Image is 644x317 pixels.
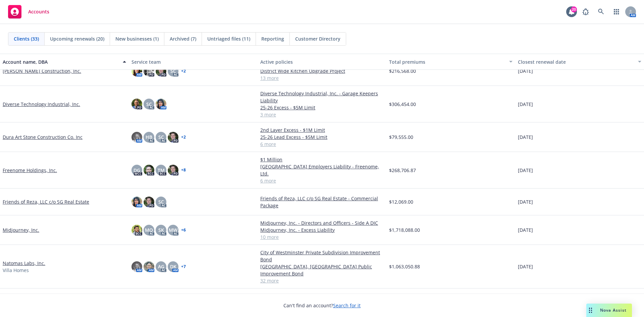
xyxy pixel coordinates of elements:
a: Dura Art Stone Construction Co. Inc [3,134,83,141]
span: [DATE] [518,101,533,108]
span: TM [158,167,165,174]
a: 25-26 Lead Excess - $5M Limit [260,134,384,141]
span: [DATE] [518,167,533,174]
span: AG [158,263,164,270]
span: Clients (33) [14,35,39,42]
a: Report a Bug [579,5,592,18]
a: 2nd Layer Excess - $1M Limit [260,126,384,134]
span: [DATE] [518,226,533,233]
a: 10 more [260,233,384,241]
span: DG [133,167,140,174]
a: 13 more [260,74,384,82]
a: 25-26 Excess - $5M Limit [260,104,384,111]
span: [DATE] [518,134,533,141]
span: $268,706.87 [389,167,416,174]
div: Drag to move [586,304,595,317]
img: photo [168,165,178,175]
span: MW [169,226,177,233]
a: Diverse Technology Industrial, Inc. [3,101,80,108]
a: [GEOGRAPHIC_DATA], [GEOGRAPHIC_DATA] Public Improvement Bond [260,263,384,277]
span: [DATE] [518,67,533,74]
span: SK [158,226,164,233]
img: photo [131,197,142,207]
button: Service team [129,54,258,70]
a: Friends of Reza, LLC c/o SG Real Estate [3,198,89,205]
a: 3 more [260,111,384,118]
a: Freenome Holdings, Inc. [3,167,57,174]
a: $1 Million [260,156,384,163]
span: MQ [145,226,153,233]
div: Service team [131,58,255,65]
span: [DATE] [518,198,533,205]
img: photo [144,66,154,76]
div: 20 [571,6,577,12]
span: $1,718,088.00 [389,226,420,233]
div: Closest renewal date [518,58,634,65]
a: [PERSON_NAME] Construction, Inc. [3,67,81,74]
span: SC [170,67,176,74]
a: Midjourney, Inc. - Excess Liability [260,226,384,233]
img: photo [144,261,154,272]
div: Active policies [260,58,384,65]
span: Nova Assist [600,307,627,313]
span: HB [146,134,152,141]
span: SC [158,198,164,205]
a: Search [594,5,608,18]
a: Natomas Labs, Inc. [3,260,45,267]
a: 6 more [260,177,384,184]
span: $1,063,050.88 [389,263,420,270]
a: District Wide Kitchen Upgrade Project [260,67,384,74]
button: Nova Assist [586,304,632,317]
span: Upcoming renewals (20) [50,35,104,42]
a: + 8 [181,168,186,172]
span: DK [170,263,176,270]
span: Customer Directory [295,35,340,42]
a: Accounts [5,2,52,21]
button: Closest renewal date [515,54,644,70]
span: $216,568.00 [389,67,416,74]
img: photo [144,197,154,207]
span: Reporting [261,35,284,42]
span: Villa Homes [3,267,29,274]
span: Archived (7) [170,35,196,42]
span: SC [146,101,152,108]
img: photo [131,66,142,76]
a: + 6 [181,228,186,232]
img: photo [131,132,142,143]
span: SC [158,134,164,141]
img: photo [156,99,166,109]
span: [DATE] [518,263,533,270]
img: photo [168,132,178,143]
span: New businesses (1) [115,35,159,42]
button: Total premiums [386,54,515,70]
span: $79,555.00 [389,134,413,141]
a: Search for it [333,302,361,309]
button: Active policies [258,54,386,70]
a: Friends of Reza, LLC c/o SG Real Estate - Commercial Package [260,195,384,209]
a: Diverse Technology Industrial, Inc. - Garage Keepers Liability [260,90,384,104]
span: Untriaged files (11) [207,35,250,42]
img: photo [131,225,142,235]
div: Total premiums [389,58,505,65]
a: [GEOGRAPHIC_DATA] Employers Liability - Freenome, Ltd. [260,163,384,177]
a: 6 more [260,141,384,148]
a: Midjourney, Inc. - Directors and Officers - Side A DIC [260,219,384,226]
a: + 2 [181,135,186,139]
img: photo [144,165,154,175]
span: $12,069.00 [389,198,413,205]
span: $306,454.00 [389,101,416,108]
a: + 7 [181,265,186,269]
span: Accounts [28,9,49,14]
span: Can't find an account? [283,302,361,309]
a: City of Westminster Private Subdivision Improvement Bond [260,249,384,263]
a: Switch app [610,5,623,18]
div: Account name, DBA [3,58,119,65]
a: 2 Prospect [260,293,384,300]
img: photo [131,261,142,272]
